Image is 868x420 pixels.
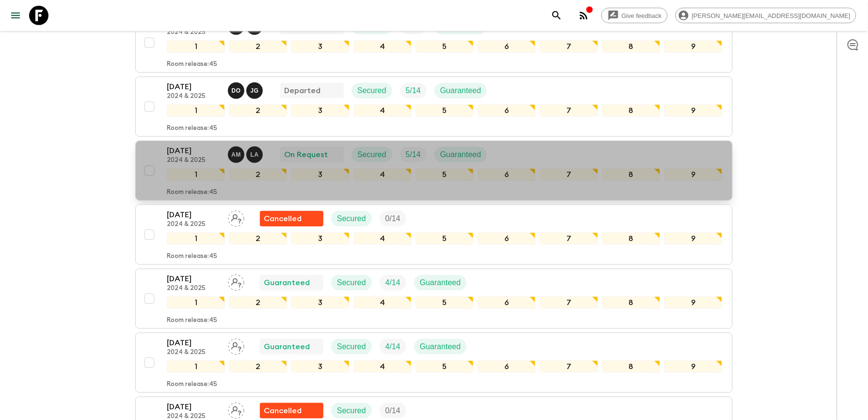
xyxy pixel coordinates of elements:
[602,168,660,181] div: 8
[547,6,566,25] button: search adventures
[167,317,217,324] p: Room release: 45
[167,189,217,196] p: Room release: 45
[331,275,372,291] div: Secured
[264,277,310,289] p: Guaranteed
[354,168,412,181] div: 4
[167,125,217,132] p: Room release: 45
[291,232,349,245] div: 3
[337,213,366,225] p: Secured
[284,85,321,97] p: Departed
[135,77,733,137] button: [DATE]2024 & 2025David Ortiz, John GarateDepartedSecuredTrip FillGuaranteed123456789Room release:45
[478,40,536,53] div: 6
[540,40,598,53] div: 7
[540,232,598,245] div: 7
[337,405,366,417] p: Secured
[354,104,412,117] div: 4
[167,296,225,309] div: 1
[380,211,406,226] div: Trip Fill
[406,149,421,161] p: 5 / 14
[687,12,856,19] span: [PERSON_NAME][EMAIL_ADDRESS][DOMAIN_NAME]
[291,104,349,117] div: 3
[602,232,660,245] div: 8
[228,85,265,93] span: David Ortiz, John Garate
[167,168,225,181] div: 1
[664,168,723,181] div: 9
[664,40,723,53] div: 9
[664,296,723,309] div: 9
[357,149,386,161] p: Secured
[167,337,220,349] p: [DATE]
[354,40,412,53] div: 4
[167,401,220,413] p: [DATE]
[167,29,220,36] p: 2024 & 2025
[229,168,287,181] div: 2
[664,104,723,117] div: 9
[601,8,668,23] a: Give feedback
[231,151,241,159] p: A M
[228,405,244,413] span: Assign pack leader
[416,104,474,117] div: 5
[228,146,265,163] button: AMLA
[167,93,220,100] p: 2024 & 2025
[228,341,244,349] span: Assign pack leader
[386,341,401,353] p: 4 / 14
[167,381,217,388] p: Room release: 45
[416,360,474,373] div: 5
[167,285,220,292] p: 2024 & 2025
[228,213,244,221] span: Assign pack leader
[291,360,349,373] div: 3
[167,221,220,228] p: 2024 & 2025
[478,296,536,309] div: 6
[352,147,392,162] div: Secured
[250,151,258,159] p: L A
[602,296,660,309] div: 8
[400,83,427,98] div: Trip Fill
[354,232,412,245] div: 4
[386,405,401,417] p: 0 / 14
[291,40,349,53] div: 3
[380,403,406,419] div: Trip Fill
[229,232,287,245] div: 2
[291,168,349,181] div: 3
[167,349,220,356] p: 2024 & 2025
[420,341,461,353] p: Guaranteed
[331,403,372,419] div: Secured
[167,145,220,157] p: [DATE]
[167,232,225,245] div: 1
[416,168,474,181] div: 5
[167,40,225,53] div: 1
[229,104,287,117] div: 2
[386,213,401,225] p: 0 / 14
[664,360,723,373] div: 9
[540,168,598,181] div: 7
[284,149,328,161] p: On Request
[354,360,412,373] div: 4
[352,83,392,98] div: Secured
[167,209,220,221] p: [DATE]
[228,149,265,157] span: Alex Manzaba - Mainland, Luis Altamirano - Galapagos
[260,403,323,419] div: Flash Pack cancellation
[229,360,287,373] div: 2
[400,147,427,162] div: Trip Fill
[135,13,733,73] button: [DATE]2024 & 2025Luis Altamirano - Galapagos, Natalia Pesantes - MainlandCompletedSecuredTrip Fil...
[380,339,406,355] div: Trip Fill
[440,149,482,161] p: Guaranteed
[602,360,660,373] div: 8
[337,277,366,289] p: Secured
[167,81,220,93] p: [DATE]
[664,232,723,245] div: 9
[228,277,244,285] span: Assign pack leader
[331,211,372,226] div: Secured
[416,296,474,309] div: 5
[135,141,733,201] button: [DATE]2024 & 2025Alex Manzaba - Mainland, Luis Altamirano - GalapagosOn RequestSecuredTrip FillGu...
[602,40,660,53] div: 8
[478,360,536,373] div: 6
[478,168,536,181] div: 6
[291,296,349,309] div: 3
[135,269,733,329] button: [DATE]2024 & 2025Assign pack leaderGuaranteedSecuredTrip FillGuaranteed123456789Room release:45
[135,333,733,393] button: [DATE]2024 & 2025Assign pack leaderGuaranteedSecuredTrip FillGuaranteed123456789Room release:45
[167,273,220,285] p: [DATE]
[420,277,461,289] p: Guaranteed
[478,104,536,117] div: 6
[675,8,856,23] div: [PERSON_NAME][EMAIL_ADDRESS][DOMAIN_NAME]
